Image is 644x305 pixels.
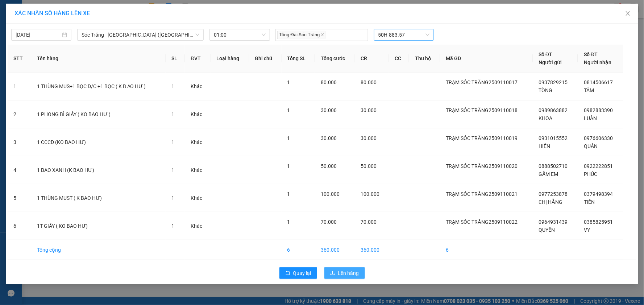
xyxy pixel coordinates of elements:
[31,100,166,128] td: 1 PHONG BÌ GIẤY ( KO BAO HƯ )
[31,240,166,260] td: Tổng cộng
[539,171,558,177] span: GẤM EM
[185,100,211,128] td: Khác
[539,191,568,197] span: 0977253878
[584,51,598,57] span: Số ĐT
[584,143,598,149] span: QUÂN
[539,51,553,57] span: Số ĐT
[214,29,265,40] span: 01:00
[211,45,249,73] th: Loại hàng
[185,156,211,184] td: Khác
[185,212,211,240] td: Khác
[446,135,518,141] span: TRẠM SÓC TRĂNG2509110019
[361,79,377,85] span: 80.000
[625,11,631,16] span: close
[185,128,211,156] td: Khác
[185,73,211,100] td: Khác
[321,163,337,169] span: 50.000
[584,227,590,233] span: VY
[8,100,31,128] td: 2
[338,269,359,277] span: Lên hàng
[287,191,290,197] span: 1
[440,45,533,73] th: Mã GD
[446,79,518,85] span: TRẠM SÓC TRĂNG2509110017
[279,267,317,279] button: rollbackQuay lại
[584,163,613,169] span: 0922222851
[31,184,166,212] td: 1 THÙNG MUST ( K BAO HƯ)
[584,199,595,205] span: TIẾN
[287,163,290,169] span: 1
[355,240,389,260] td: 360.000
[539,227,555,233] span: QUYÊN
[249,45,282,73] th: Ghi chú
[539,87,553,93] span: TÒNG
[16,31,61,39] input: 12/09/2025
[8,45,31,73] th: STT
[293,269,311,277] span: Quay lại
[8,156,31,184] td: 4
[389,45,409,73] th: CC
[171,167,174,173] span: 1
[321,219,337,225] span: 70.000
[321,191,340,197] span: 100.000
[166,45,185,73] th: SL
[315,45,355,73] th: Tổng cước
[8,128,31,156] td: 3
[584,171,597,177] span: PHÚC
[31,212,166,240] td: 1T GIẤY ( KO BAO HƯ)
[324,267,365,279] button: uploadLên hàng
[584,87,594,93] span: TÂM
[446,107,518,113] span: TRẠM SÓC TRĂNG2509110018
[584,107,613,113] span: 0982883390
[539,107,568,113] span: 0989863882
[8,212,31,240] td: 6
[8,73,31,100] td: 1
[185,184,211,212] td: Khác
[171,83,174,89] span: 1
[82,29,199,40] span: Sóc Trăng - Sài Gòn (Hàng)
[195,33,200,37] span: down
[539,219,568,225] span: 0964931439
[539,135,568,141] span: 0931015552
[171,195,174,201] span: 1
[539,115,553,121] span: KHOA
[315,240,355,260] td: 360.000
[446,219,518,225] span: TRẠM SÓC TRĂNG2509110022
[330,271,335,276] span: upload
[14,10,90,17] span: XÁC NHẬN SỐ HÀNG LÊN XE
[282,240,315,260] td: 6
[31,73,166,100] td: 1 THÙNG MUS+1 BỌC D/C +1 BỌC ( K B AO HƯ )
[539,59,562,65] span: Người gửi
[355,45,389,73] th: CR
[440,240,533,260] td: 6
[539,143,550,149] span: HIỀN
[361,135,377,141] span: 30.000
[584,135,613,141] span: 0976606330
[31,156,166,184] td: 1 BAO XANH (K BAO HƯ)
[287,135,290,141] span: 1
[31,128,166,156] td: 1 CCCD (KO BAO HƯ)
[584,191,613,197] span: 0379498394
[171,223,174,229] span: 1
[282,45,315,73] th: Tổng SL
[584,59,611,65] span: Người nhận
[171,111,174,117] span: 1
[285,271,290,276] span: rollback
[539,163,568,169] span: 0888502710
[584,219,613,225] span: 0385825951
[8,184,31,212] td: 5
[287,79,290,85] span: 1
[539,79,568,85] span: 0937829215
[618,4,638,24] button: Close
[321,33,324,37] span: close
[321,79,337,85] span: 80.000
[361,163,377,169] span: 50.000
[171,139,174,145] span: 1
[361,107,377,113] span: 30.000
[378,29,429,40] span: 50H-883.57
[31,45,166,73] th: Tên hàng
[361,191,380,197] span: 100.000
[446,163,518,169] span: TRẠM SÓC TRĂNG2509110020
[584,115,597,121] span: LUÂN
[361,219,377,225] span: 70.000
[446,191,518,197] span: TRẠM SÓC TRĂNG2509110021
